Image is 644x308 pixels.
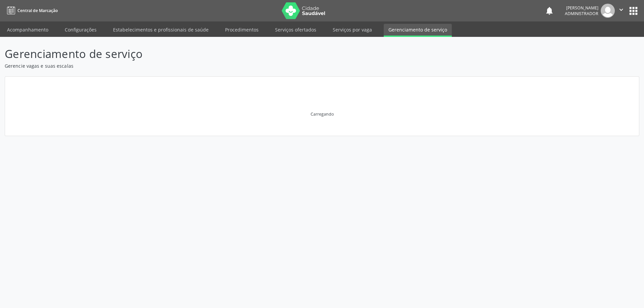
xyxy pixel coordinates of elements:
button: notifications [545,6,554,15]
img: img [601,4,615,18]
span: Administrador [565,11,598,16]
a: Acompanhamento [2,24,53,36]
i:  [618,6,625,13]
p: Gerencie vagas e suas escalas [5,62,449,69]
a: Central de Marcação [5,5,58,16]
div: [PERSON_NAME] [565,5,598,11]
a: Configurações [60,24,101,36]
a: Procedimentos [220,24,263,36]
div: Carregando [311,111,334,117]
button: apps [628,5,639,17]
a: Serviços ofertados [270,24,321,36]
button:  [615,4,628,18]
span: Central de Marcação [17,8,58,13]
p: Gerenciamento de serviço [5,46,449,62]
a: Estabelecimentos e profissionais de saúde [108,24,213,36]
a: Serviços por vaga [328,24,377,36]
a: Gerenciamento de serviço [384,24,452,37]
